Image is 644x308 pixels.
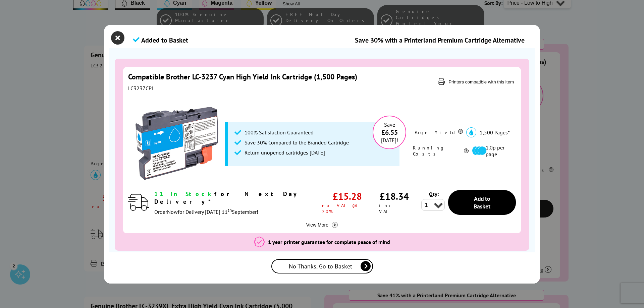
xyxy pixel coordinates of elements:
[304,222,340,228] button: View More
[289,262,356,270] span: No Thanks, Go to Basket
[306,222,332,228] span: View More
[167,208,178,215] span: Now
[154,190,322,215] div: modal_delivery
[322,202,372,214] span: ex VAT @ 20%
[480,129,510,136] span: 1,500 Pages*
[380,190,409,202] span: £18.34
[245,139,349,146] span: Save 30% Compared to the Branded Cartridge
[128,72,357,81] a: Compatible Brother LC-3237 Cyan High Yield Ink Cartridge (1,500 Pages)
[154,190,214,198] span: 11 In Stock
[113,33,123,43] button: close modal
[429,191,439,197] span: Qty:
[245,129,314,136] span: 100% Satisfaction Guaranteed
[333,190,362,202] span: £15.28
[379,202,409,214] span: inc VAT
[446,79,516,85] button: Printers compatible with this item
[384,121,395,128] span: Save
[271,259,373,273] a: No Thanks, Go to Basket
[381,137,398,143] span: [DATE]!
[415,127,463,137] div: Page Yield
[154,208,258,215] span: Order for Delivery [DATE] 11 September!
[154,190,322,205] div: for Next Day Delivery*
[466,127,476,137] img: cyan_icon.svg
[381,128,398,137] span: £6.55
[474,195,490,210] span: Add to Basket
[135,102,219,185] img: Compatible Brother LC-3237 Cyan High Yield Ink Cartridge (1,500 Pages)
[245,149,325,156] span: Return unopened cartridges [DATE]
[472,144,510,158] li: 1.0p per page
[413,144,469,158] div: Running Costs
[228,207,232,213] sup: th
[141,36,188,45] span: Added to Basket
[268,239,390,245] span: 1 year printer guarantee for complete peace of mind
[128,85,426,91] div: LC3237CPL
[355,36,525,45] div: Save 30% with a Printerland Premium Cartridge Alternative
[254,237,265,247] img: 3 year Printer Guarantee
[332,222,338,228] img: more info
